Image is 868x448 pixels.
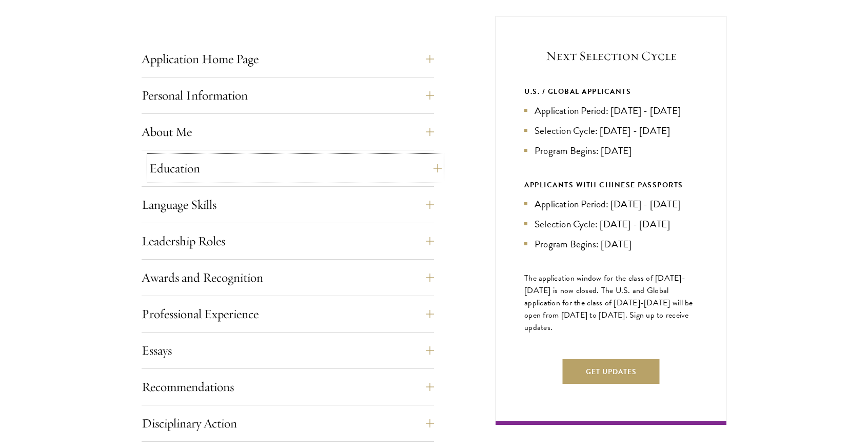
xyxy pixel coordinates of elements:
[524,237,698,251] li: Program Begins: [DATE]
[524,179,698,191] div: APPLICANTS WITH CHINESE PASSPORTS
[142,47,434,71] button: Application Home Page
[524,85,698,98] div: U.S. / GLOBAL APPLICANTS
[563,359,660,384] button: Get Updates
[524,143,698,158] li: Program Begins: [DATE]
[142,229,434,254] button: Leadership Roles
[142,265,434,290] button: Awards and Recognition
[524,123,698,138] li: Selection Cycle: [DATE] - [DATE]
[524,217,698,231] li: Selection Cycle: [DATE] - [DATE]
[524,47,698,65] h5: Next Selection Cycle
[524,197,698,211] li: Application Period: [DATE] - [DATE]
[524,272,693,334] span: The application window for the class of [DATE]-[DATE] is now closed. The U.S. and Global applicat...
[142,411,434,436] button: Disciplinary Action
[524,103,698,118] li: Application Period: [DATE] - [DATE]
[142,338,434,363] button: Essays
[142,192,434,217] button: Language Skills
[142,120,434,144] button: About Me
[142,83,434,108] button: Personal Information
[142,302,434,326] button: Professional Experience
[149,156,442,181] button: Education
[142,375,434,399] button: Recommendations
